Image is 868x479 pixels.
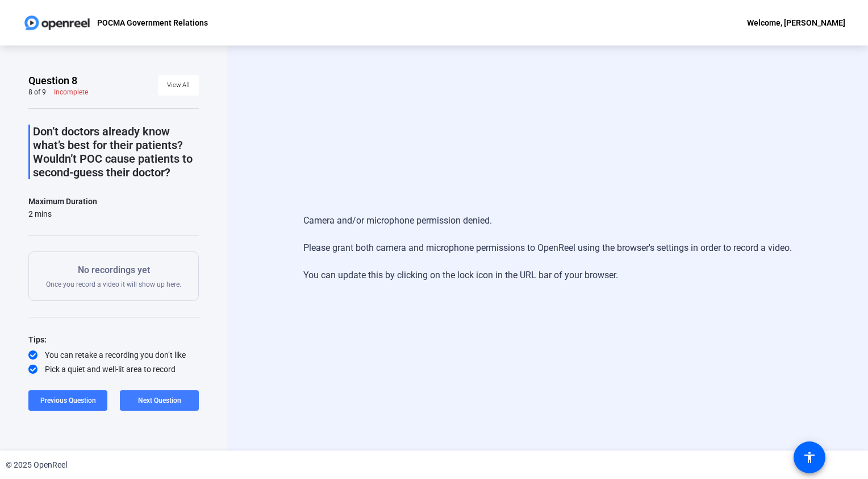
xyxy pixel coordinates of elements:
[28,208,97,220] div: 2 mins
[158,75,199,96] button: View All
[803,451,816,464] mat-icon: accessibility
[54,88,88,97] div: Incomplete
[28,390,107,411] button: Previous Question
[28,88,46,97] div: 8 of 9
[6,459,67,471] div: © 2025 OpenReel
[28,364,199,375] div: Pick a quiet and well-lit area to record
[46,263,181,277] p: No recordings yet
[303,203,792,294] div: Camera and/or microphone permission denied. Please grant both camera and microphone permissions t...
[46,263,181,289] div: Once you record a video it will show up here.
[747,16,845,30] div: Welcome, [PERSON_NAME]
[138,397,181,404] span: Next Question
[120,390,199,411] button: Next Question
[40,397,96,404] span: Previous Question
[28,195,97,208] div: Maximum Duration
[28,349,199,361] div: You can retake a recording you don’t like
[33,125,199,179] p: Don’t doctors already know what’s best for their patients? Wouldn’t POC cause patients to second-...
[23,11,91,34] img: OpenReel logo
[97,16,208,30] p: POCMA Government Relations
[28,333,199,346] div: Tips:
[167,77,190,94] span: View All
[28,74,77,88] span: Question 8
